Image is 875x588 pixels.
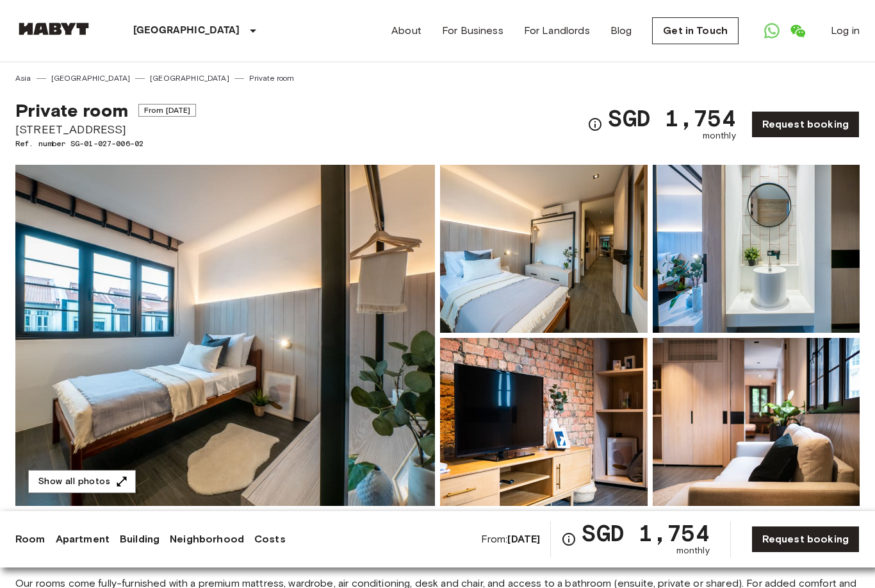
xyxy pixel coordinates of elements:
[481,532,541,546] span: From:
[440,338,648,506] img: Picture of unit SG-01-027-006-02
[28,470,136,494] button: Show all photos
[561,532,577,547] svg: Check cost overview for full price breakdown. Please note that discounts apply to new joiners onl...
[751,111,860,138] a: Request booking
[15,72,31,84] a: Asia
[582,521,709,544] span: SGD 1,754
[652,17,739,44] a: Get in Touch
[587,117,603,132] svg: Check cost overview for full price breakdown. Please note that discounts apply to new joiners onl...
[15,99,128,121] span: Private room
[507,533,540,545] b: [DATE]
[610,23,632,38] a: Blog
[120,532,159,547] a: Building
[133,23,240,38] p: [GEOGRAPHIC_DATA]
[150,72,229,84] a: [GEOGRAPHIC_DATA]
[759,18,785,44] a: Open WhatsApp
[440,165,648,333] img: Picture of unit SG-01-027-006-02
[653,338,860,506] img: Picture of unit SG-01-027-006-02
[254,532,286,547] a: Costs
[653,165,860,333] img: Picture of unit SG-01-027-006-02
[138,104,197,117] span: From [DATE]
[676,544,710,557] span: monthly
[785,18,810,44] a: Open WeChat
[56,532,110,547] a: Apartment
[831,23,860,38] a: Log in
[15,138,196,149] span: Ref. number SG-01-027-006-02
[391,23,421,38] a: About
[51,72,131,84] a: [GEOGRAPHIC_DATA]
[249,72,295,84] a: Private room
[170,532,244,547] a: Neighborhood
[703,130,736,142] span: monthly
[15,532,45,547] a: Room
[15,165,435,506] img: Marketing picture of unit SG-01-027-006-02
[15,121,196,138] span: [STREET_ADDRESS]
[608,106,735,130] span: SGD 1,754
[751,526,860,553] a: Request booking
[524,23,590,38] a: For Landlords
[442,23,503,38] a: For Business
[15,22,92,35] img: Habyt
